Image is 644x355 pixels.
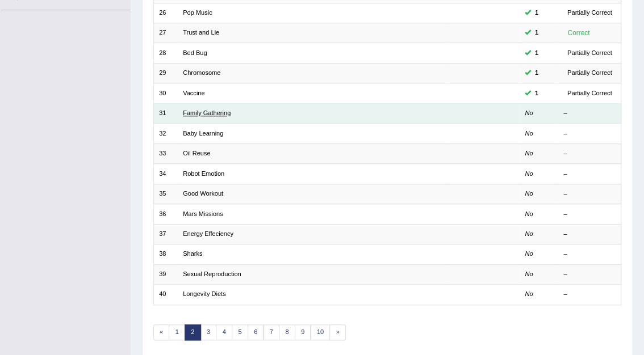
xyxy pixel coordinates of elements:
div: – [563,210,616,219]
a: 4 [216,324,232,340]
div: – [563,109,616,118]
td: 28 [153,43,178,63]
a: Energy Effeciency [183,230,233,237]
span: You can still take this question [531,88,542,99]
a: Sexual Reproduction [183,271,241,277]
div: Correct [563,27,593,39]
em: No [525,130,533,137]
a: 5 [232,324,248,340]
td: 36 [153,204,178,224]
a: 2 [185,324,201,340]
a: Good Workout [183,190,223,197]
td: 26 [153,3,178,23]
td: 32 [153,124,178,143]
a: « [153,324,170,340]
a: 1 [169,324,185,340]
div: – [563,129,616,138]
a: Chromosome [183,69,220,76]
a: Longevity Diets [183,290,226,297]
a: 10 [311,324,331,340]
div: – [563,189,616,198]
em: No [525,230,533,237]
div: – [563,290,616,299]
div: – [563,270,616,279]
a: Robot Emotion [183,170,224,177]
div: – [563,170,616,179]
td: 34 [153,164,178,184]
a: 9 [295,324,311,340]
em: No [525,109,533,116]
div: Partially Correct [563,68,616,78]
div: Partially Correct [563,48,616,58]
td: 31 [153,103,178,123]
a: » [329,324,346,340]
a: Sharks [183,250,202,257]
div: Partially Correct [563,8,616,18]
em: No [525,210,533,217]
a: Family Gathering [183,109,231,116]
a: 6 [248,324,264,340]
td: 27 [153,23,178,43]
em: No [525,250,533,257]
a: 7 [264,324,280,340]
span: You can still take this question [531,48,542,58]
a: Trust and Lie [183,29,219,36]
em: No [525,290,533,297]
a: Baby Learning [183,130,223,137]
td: 29 [153,63,178,83]
a: Bed Bug [183,49,207,56]
em: No [525,190,533,197]
span: You can still take this question [531,8,542,18]
td: 35 [153,184,178,204]
span: You can still take this question [531,28,542,38]
a: Oil Reuse [183,150,211,157]
td: 33 [153,143,178,163]
a: Pop Music [183,9,212,16]
a: Vaccine [183,90,204,96]
div: – [563,230,616,239]
a: Mars Missions [183,210,223,217]
td: 38 [153,244,178,264]
a: 3 [200,324,217,340]
td: 37 [153,224,178,244]
em: No [525,150,533,157]
em: No [525,271,533,277]
a: 8 [279,324,295,340]
div: Partially Correct [563,88,616,99]
span: You can still take this question [531,68,542,78]
td: 40 [153,285,178,305]
td: 39 [153,264,178,284]
td: 30 [153,83,178,103]
em: No [525,170,533,177]
div: – [563,250,616,259]
div: – [563,149,616,158]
